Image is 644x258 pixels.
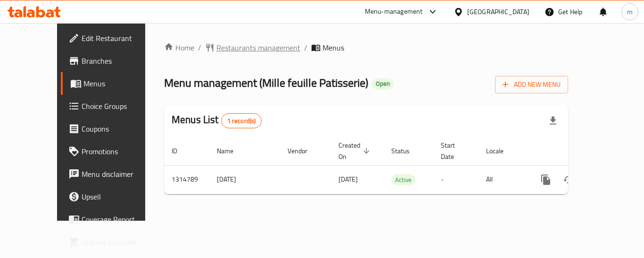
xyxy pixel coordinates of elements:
a: Restaurants management [205,42,300,53]
nav: breadcrumb [164,42,568,53]
span: Status [391,145,422,157]
td: 1314789 [164,165,209,194]
span: Menu management ( Mille feuille Patisserie ) [164,72,368,93]
a: Coverage Report [61,208,165,231]
span: Menu disclaimer [82,168,157,180]
a: Choice Groups [61,95,165,117]
a: Edit Restaurant [61,27,165,50]
a: Grocery Checklist [61,231,165,253]
span: Upsell [82,191,157,202]
table: enhanced table [164,137,633,194]
a: Branches [61,50,165,72]
div: Open [372,78,394,90]
span: Choice Groups [82,100,157,112]
a: Upsell [61,185,165,208]
span: Vendor [288,145,320,157]
div: Menu-management [365,6,423,17]
span: Restaurants management [216,42,300,53]
div: Export file [542,109,564,132]
button: Add New Menu [495,76,568,93]
span: Add New Menu [503,79,561,91]
span: Branches [82,55,157,67]
span: Active [391,175,415,185]
td: - [433,165,479,194]
li: / [304,42,307,53]
span: [DATE] [339,173,358,185]
span: Coupons [82,123,157,134]
li: / [198,42,201,53]
td: All [479,165,527,194]
span: Locale [486,145,516,157]
span: m [627,7,633,17]
a: Menus [61,72,165,95]
div: [GEOGRAPHIC_DATA] [467,7,529,17]
span: Edit Restaurant [82,33,157,44]
a: Menu disclaimer [61,163,165,185]
a: Home [164,42,194,53]
th: Actions [527,137,633,166]
a: Promotions [61,140,165,163]
span: 1 record(s) [222,117,262,125]
span: Promotions [82,146,157,157]
span: Grocery Checklist [82,236,157,248]
span: Menus [322,42,344,53]
h2: Menus List [172,113,262,128]
span: Created On [339,140,372,162]
span: Open [372,80,394,88]
span: ID [172,145,190,157]
button: more [535,168,557,191]
span: Start Date [441,140,467,162]
td: [DATE] [209,165,280,194]
button: Change Status [557,168,580,191]
span: Name [217,145,246,157]
div: Total records count [221,113,262,128]
span: Menus [83,78,157,89]
div: Active [391,174,415,185]
a: Coupons [61,117,165,140]
span: Coverage Report [82,214,157,225]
